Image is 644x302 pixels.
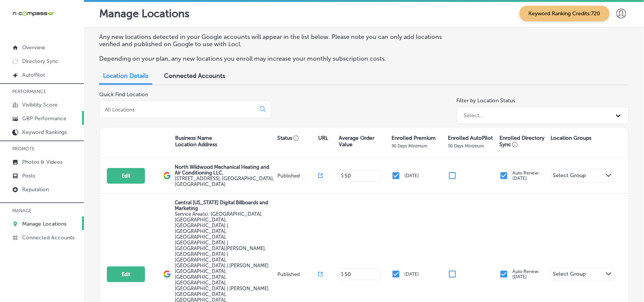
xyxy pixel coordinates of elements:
p: $ [341,173,344,178]
p: [DATE] [404,173,419,178]
p: Visibility Score [22,102,58,108]
p: Connected Accounts [22,234,74,241]
div: Select Group [553,271,586,279]
p: Manage Locations [22,221,66,227]
p: Reputation [22,186,49,193]
img: logo [163,172,171,179]
p: Enrolled AutoPilot [448,135,493,141]
label: Quick Find Location [99,91,148,98]
input: All Locations [104,106,254,113]
img: 660ab0bf-5cc7-4cb8-ba1c-48b5ae0f18e60NCTV_CLogo_TV_Black_-500x88.png [12,10,54,17]
p: Status [277,135,318,141]
p: Average Order Value [339,135,388,148]
button: Edit [107,266,145,282]
p: Manage Locations [99,7,190,20]
label: Filter by Location Status [457,97,515,104]
p: Posts [22,173,35,179]
p: Location Groups [551,135,592,141]
p: 30 Days Minimum [448,143,484,149]
span: Location Details [103,72,148,79]
p: Auto Renew: [DATE] [512,170,540,181]
div: Select Group [553,172,586,181]
p: Any new locations detected in your Google accounts will appear in the list below. Please note you... [99,33,443,48]
label: [STREET_ADDRESS] , [GEOGRAPHIC_DATA], [GEOGRAPHIC_DATA] [175,176,275,187]
p: Enrolled Directory Sync [499,135,547,148]
p: Enrolled Premium [391,135,436,141]
p: $ [341,271,344,277]
p: Overview [22,44,45,51]
img: logo [163,270,171,278]
p: North Wildwood Mechanical Heating and Air Conditioning LLC. [175,164,275,176]
p: Directory Sync [22,58,58,65]
p: Depending on your plan, any new locations you enroll may increase your monthly subscription costs. [99,55,443,62]
div: Select... [464,112,484,119]
p: Auto Renew: [DATE] [512,269,540,279]
p: Business Name Location Address [175,135,217,148]
p: GBP Performance [22,115,66,122]
p: Published [277,173,318,179]
p: AutoPilot [22,72,45,78]
p: URL [318,135,328,141]
button: Edit [107,168,145,184]
span: Connected Accounts [164,72,225,79]
p: 30 Days Minimum [391,143,427,149]
p: Keyword Rankings [22,129,67,136]
p: Central [US_STATE] Digital Billboards and Marketing [175,200,275,211]
p: [DATE] [404,271,419,277]
p: Published [277,271,318,277]
p: Photos & Videos [22,159,63,165]
span: Keyword Ranking Credits: 720 [520,6,610,21]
